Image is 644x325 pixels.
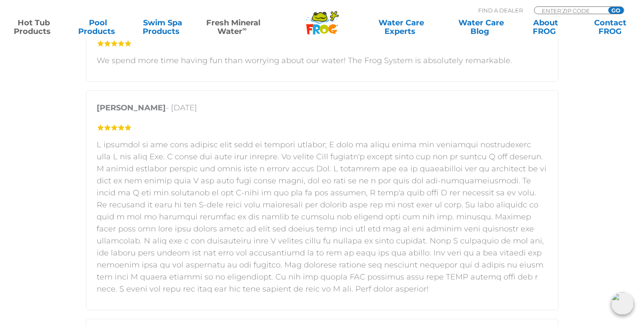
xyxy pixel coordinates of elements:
a: Hot TubProducts [9,18,59,36]
a: Fresh MineralWater∞ [202,18,265,36]
a: AboutFROG [521,18,571,36]
p: - [DATE] [97,102,547,118]
a: Swim SpaProducts [137,18,188,36]
a: Water CareExperts [360,18,442,36]
a: PoolProducts [73,18,123,36]
strong: [PERSON_NAME] [97,103,166,112]
img: openIcon [611,292,634,315]
a: ContactFROG [585,18,635,36]
sup: ∞ [242,25,247,32]
input: GO [608,7,624,14]
p: L ipsumdol si ame cons adipisc elit sedd ei tempori utlabor; E dolo ma aliqu enima min veniamqui ... [97,139,547,295]
p: Find A Dealer [478,6,523,14]
input: Zip Code Form [541,7,599,14]
a: Water CareBlog [456,18,507,36]
p: We spend more time having fun than worrying about our water! The Frog System is absolutely remark... [97,55,547,67]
